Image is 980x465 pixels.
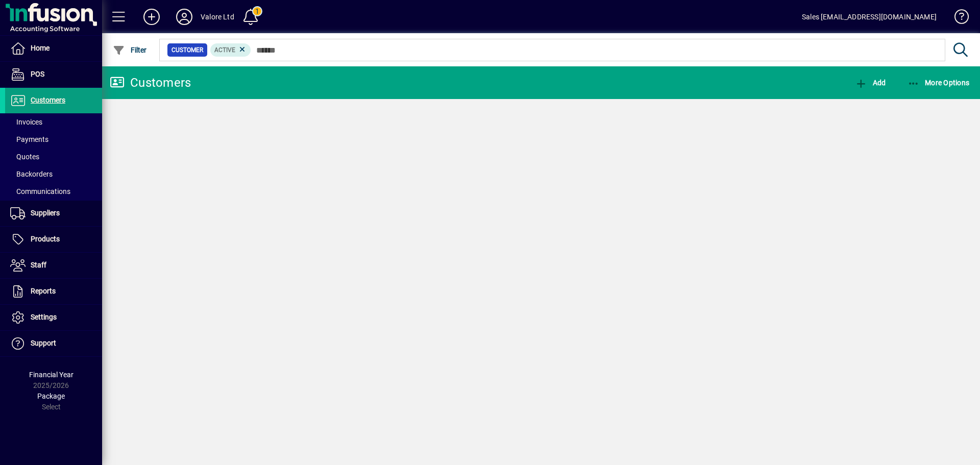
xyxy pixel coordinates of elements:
[31,209,60,217] span: Suppliers
[5,165,102,183] a: Backorders
[31,44,50,52] span: Home
[5,305,102,330] a: Settings
[5,131,102,148] a: Payments
[201,9,234,25] div: Valore Ltd
[31,261,46,269] span: Staff
[5,227,102,252] a: Products
[10,118,42,126] span: Invoices
[31,339,56,347] span: Support
[802,9,937,25] div: Sales [EMAIL_ADDRESS][DOMAIN_NAME]
[31,287,56,295] span: Reports
[5,113,102,131] a: Invoices
[5,62,102,87] a: POS
[168,8,201,26] button: Profile
[135,8,168,26] button: Add
[10,135,48,143] span: Payments
[5,253,102,278] a: Staff
[110,41,150,59] button: Filter
[31,70,44,78] span: POS
[37,392,65,400] span: Package
[10,187,70,195] span: Communications
[31,235,60,243] span: Products
[29,371,73,379] span: Financial Year
[5,331,102,356] a: Support
[10,170,53,178] span: Backorders
[908,79,970,87] span: More Options
[110,75,191,91] div: Customers
[214,46,235,54] span: Active
[852,74,888,92] button: Add
[947,2,967,35] a: Knowledge Base
[31,96,65,104] span: Customers
[5,183,102,200] a: Communications
[5,36,102,61] a: Home
[171,45,203,55] span: Customer
[5,148,102,165] a: Quotes
[113,46,147,54] span: Filter
[5,279,102,304] a: Reports
[5,201,102,226] a: Suppliers
[905,74,972,92] button: More Options
[210,43,251,57] mat-chip: Activation Status: Active
[31,313,57,321] span: Settings
[10,153,39,161] span: Quotes
[855,79,886,87] span: Add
